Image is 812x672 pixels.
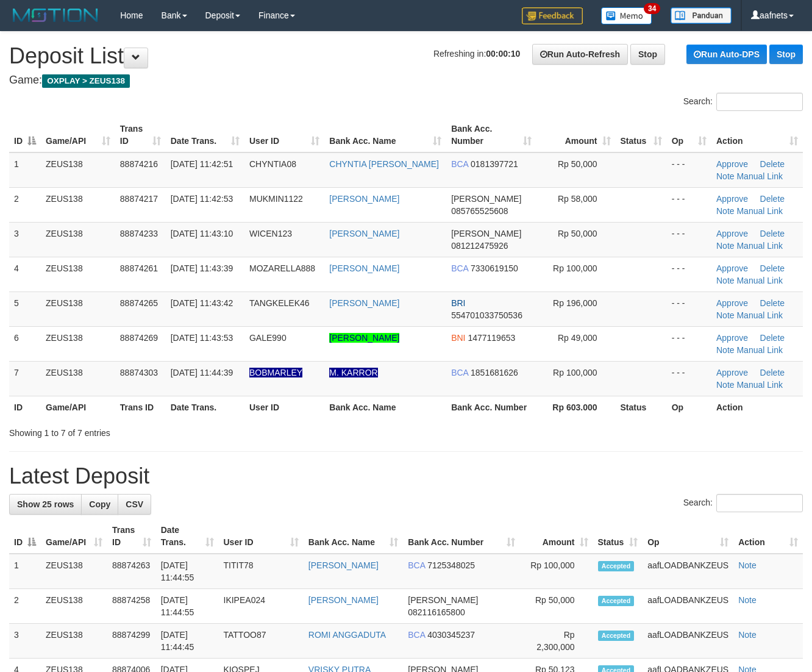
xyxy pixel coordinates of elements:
[471,159,518,169] span: Copy 0181397721 to clipboard
[471,368,518,377] span: Copy 1851681626 to clipboard
[667,118,711,152] th: Op: activate to sort column ascending
[9,6,102,24] img: MOTION_logo.png
[9,257,41,291] td: 4
[9,494,82,515] a: Show 25 rows
[598,596,635,606] span: Accepted
[736,310,783,320] a: Manual Link
[166,118,244,152] th: Date Trans.: activate to sort column ascending
[736,171,783,181] a: Manual Link
[760,333,785,343] a: Delete
[451,194,521,204] span: [PERSON_NAME]
[9,291,41,326] td: 5
[667,187,711,222] td: - - -
[433,49,520,59] span: Refreshing in:
[736,380,783,390] a: Manual Link
[41,152,115,188] td: ZEUS138
[171,194,233,204] span: [DATE] 11:42:53
[427,560,475,570] span: Copy 7125348025 to clipboard
[41,589,107,624] td: ZEUS138
[107,624,156,659] td: 88874299
[9,187,41,222] td: 2
[171,368,233,377] span: [DATE] 11:44:39
[760,194,785,204] a: Delete
[736,345,783,355] a: Manual Link
[9,396,41,418] th: ID
[716,333,748,343] a: Approve
[451,298,465,308] span: BRI
[9,152,41,188] td: 1
[304,519,403,554] th: Bank Acc. Name: activate to sort column ascending
[408,595,478,605] span: [PERSON_NAME]
[41,396,115,418] th: Game/API
[244,396,324,418] th: User ID
[17,499,74,509] span: Show 25 rows
[738,630,757,640] a: Note
[553,368,597,377] span: Rp 100,000
[716,494,803,512] input: Search:
[308,560,379,570] a: [PERSON_NAME]
[120,229,158,238] span: 88874233
[760,368,785,377] a: Delete
[81,494,118,515] a: Copy
[118,494,151,515] a: CSV
[120,368,158,377] span: 88874303
[219,519,304,554] th: User ID: activate to sort column ascending
[427,630,475,640] span: Copy 4030345237 to clipboard
[107,554,156,589] td: 88874263
[667,152,711,188] td: - - -
[9,222,41,257] td: 3
[683,93,803,111] label: Search:
[736,206,783,216] a: Manual Link
[760,263,785,273] a: Delete
[329,159,439,169] a: CHYNTIA [PERSON_NAME]
[41,257,115,291] td: ZEUS138
[41,187,115,222] td: ZEUS138
[408,630,425,640] span: BCA
[738,595,757,605] a: Note
[760,298,785,308] a: Delete
[451,310,522,320] span: Copy 554701033750536 to clipboard
[644,3,660,14] span: 34
[249,194,303,204] span: MUKMIN1122
[41,519,107,554] th: Game/API: activate to sort column ascending
[329,229,399,238] a: [PERSON_NAME]
[716,159,748,169] a: Approve
[249,263,315,273] span: MOZARELLA888
[553,263,597,273] span: Rp 100,000
[9,118,41,152] th: ID: activate to sort column descending
[643,589,733,624] td: aafLOADBANKZEUS
[120,194,158,204] span: 88874217
[520,589,593,624] td: Rp 50,000
[9,361,41,396] td: 7
[115,118,166,152] th: Trans ID: activate to sort column ascending
[711,396,803,418] th: Action
[41,222,115,257] td: ZEUS138
[156,624,219,659] td: [DATE] 11:44:45
[558,159,597,169] span: Rp 50,000
[451,241,508,251] span: Copy 081212475926 to clipboard
[736,276,783,285] a: Manual Link
[329,194,399,204] a: [PERSON_NAME]
[107,589,156,624] td: 88874258
[643,554,733,589] td: aafLOADBANKZEUS
[486,49,520,59] strong: 00:00:10
[324,396,446,418] th: Bank Acc. Name
[9,74,803,87] h4: Game:
[41,291,115,326] td: ZEUS138
[9,624,41,659] td: 3
[408,607,465,617] span: Copy 082116165800 to clipboard
[716,206,735,216] a: Note
[536,118,615,152] th: Amount: activate to sort column ascending
[716,380,735,390] a: Note
[9,554,41,589] td: 1
[324,118,446,152] th: Bank Acc. Name: activate to sort column ascending
[558,194,597,204] span: Rp 58,000
[593,519,643,554] th: Status: activate to sort column ascending
[308,630,386,640] a: ROMI ANGGADUTA
[249,333,287,343] span: GALE990
[446,118,536,152] th: Bank Acc. Number: activate to sort column ascending
[408,560,425,570] span: BCA
[643,624,733,659] td: aafLOADBANKZEUS
[41,361,115,396] td: ZEUS138
[760,159,785,169] a: Delete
